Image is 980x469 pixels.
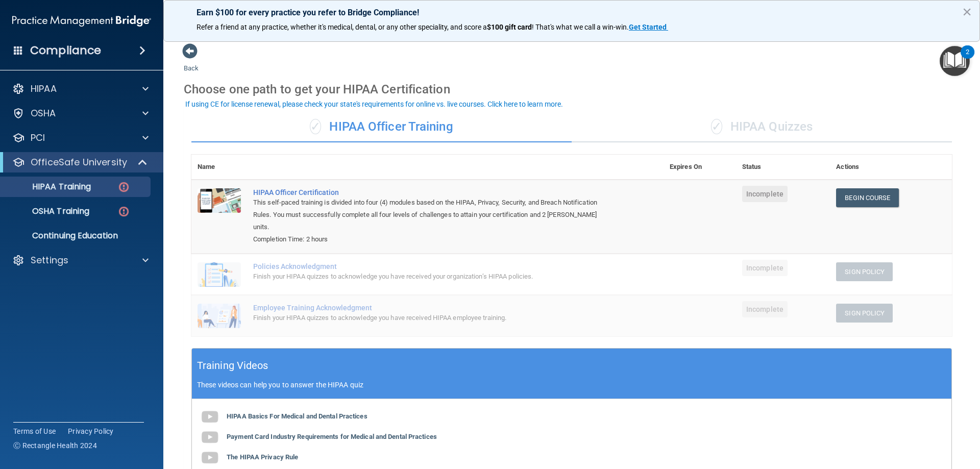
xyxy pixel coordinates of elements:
div: Finish your HIPAA quizzes to acknowledge you have received HIPAA employee training. [253,312,612,324]
div: HIPAA Quizzes [572,112,952,142]
button: If using CE for license renewal, please check your state's requirements for online vs. live cours... [184,99,565,109]
th: Name [191,155,247,180]
div: Employee Training Acknowledgment [253,304,612,312]
img: gray_youtube_icon.38fcd6cc.png [200,427,220,448]
span: ✓ [711,119,722,134]
div: Completion Time: 2 hours [253,233,612,245]
p: PCI [31,132,45,144]
button: Open Resource Center, 2 new notifications [940,46,970,76]
p: OSHA Training [7,206,89,216]
span: Incomplete [742,301,788,317]
a: OfficeSafe University [12,156,148,168]
button: Sign Policy [836,262,893,281]
a: HIPAA Officer Certification [253,188,612,196]
div: Choose one path to get your HIPAA Certification [184,75,960,104]
b: HIPAA Basics For Medical and Dental Practices [227,412,367,420]
strong: Get Started [629,23,667,31]
h5: Training Videos [197,357,268,375]
a: Privacy Policy [68,426,114,436]
span: Ⓒ Rectangle Health 2024 [13,440,97,451]
span: Refer a friend at any practice, whether it's medical, dental, or any other speciality, and score a [197,23,487,31]
p: Earn $100 for every practice you refer to Bridge Compliance! [197,8,947,17]
a: Begin Course [836,188,898,207]
b: The HIPAA Privacy Rule [227,453,298,461]
span: ✓ [310,119,321,134]
button: Sign Policy [836,304,893,323]
span: ! That's what we call a win-win. [532,23,629,31]
th: Status [736,155,830,180]
a: Terms of Use [13,426,56,436]
img: gray_youtube_icon.38fcd6cc.png [200,407,220,427]
div: Policies Acknowledgment [253,262,612,270]
th: Actions [830,155,952,180]
img: danger-circle.6113f641.png [117,205,130,218]
p: OfficeSafe University [31,156,127,168]
div: If using CE for license renewal, please check your state's requirements for online vs. live cours... [185,101,563,108]
div: This self-paced training is divided into four (4) modules based on the HIPAA, Privacy, Security, ... [253,196,612,233]
p: Continuing Education [7,231,146,241]
img: gray_youtube_icon.38fcd6cc.png [200,448,220,468]
a: Get Started [629,23,668,31]
p: HIPAA [31,83,57,95]
img: PMB logo [12,11,151,31]
a: HIPAA [12,83,149,95]
p: HIPAA Training [7,182,91,192]
p: These videos can help you to answer the HIPAA quiz [197,381,946,389]
div: HIPAA Officer Training [191,112,572,142]
img: danger-circle.6113f641.png [117,181,130,193]
b: Payment Card Industry Requirements for Medical and Dental Practices [227,433,437,440]
h4: Compliance [30,43,101,58]
a: Settings [12,254,149,266]
div: Finish your HIPAA quizzes to acknowledge you have received your organization’s HIPAA policies. [253,270,612,283]
p: OSHA [31,107,56,119]
span: Incomplete [742,186,788,202]
a: OSHA [12,107,149,119]
p: Settings [31,254,68,266]
span: Incomplete [742,260,788,276]
a: PCI [12,132,149,144]
th: Expires On [664,155,736,180]
a: Back [184,52,199,72]
div: 2 [966,52,969,65]
button: Close [962,4,972,20]
strong: $100 gift card [487,23,532,31]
